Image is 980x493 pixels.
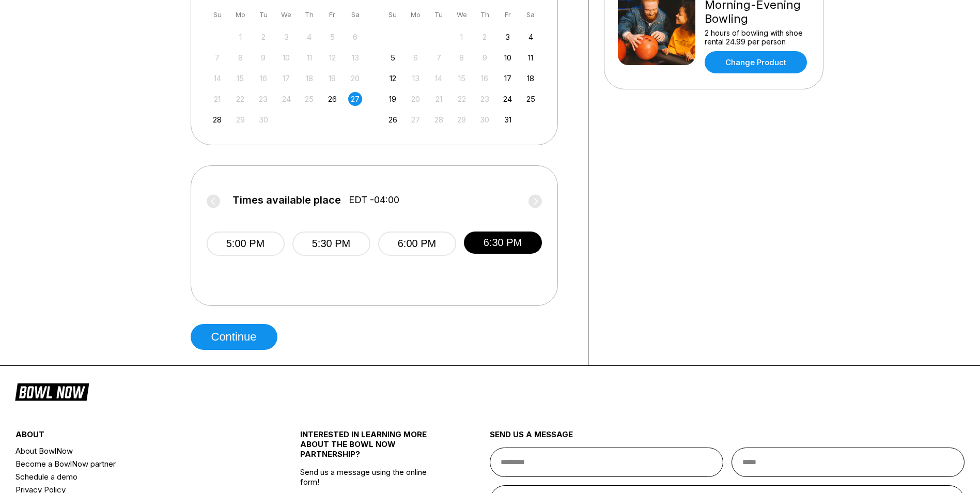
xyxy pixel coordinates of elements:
div: Tu [432,8,446,22]
div: Not available Friday, September 5th, 2025 [325,30,339,44]
div: Not available Wednesday, September 3rd, 2025 [279,30,293,44]
button: 6:30 PM [464,232,542,254]
div: Not available Tuesday, October 7th, 2025 [432,51,446,65]
div: Not available Wednesday, September 10th, 2025 [279,51,293,65]
div: Mo [234,8,247,22]
div: Not available Saturday, September 13th, 2025 [348,51,362,65]
div: Not available Tuesday, September 30th, 2025 [256,113,270,127]
div: Not available Saturday, September 20th, 2025 [348,71,362,85]
div: Not available Tuesday, September 9th, 2025 [256,51,270,65]
div: Mo [409,8,423,22]
button: 5:00 PM [207,232,285,256]
span: Times available place [232,194,341,206]
div: Su [210,8,224,22]
div: 2 hours of bowling with shoe rental 24.99 per person [705,28,810,46]
div: Not available Wednesday, October 29th, 2025 [455,113,469,127]
div: Choose Friday, October 24th, 2025 [501,92,515,106]
div: Choose Sunday, October 12th, 2025 [386,71,400,85]
div: Choose Friday, October 31st, 2025 [501,113,515,127]
div: Not available Tuesday, October 28th, 2025 [432,113,446,127]
div: month 2025-09 [209,29,364,127]
div: Not available Thursday, October 16th, 2025 [478,71,492,85]
div: Th [302,8,316,22]
div: Fr [325,8,339,22]
a: About BowlNow [15,444,253,457]
a: Schedule a demo [15,470,253,483]
div: Not available Monday, September 15th, 2025 [234,71,247,85]
div: Not available Thursday, September 4th, 2025 [302,30,316,44]
div: Not available Thursday, October 2nd, 2025 [478,30,492,44]
div: Sa [524,8,538,22]
div: Su [386,8,400,22]
div: Not available Monday, September 22nd, 2025 [234,92,247,106]
div: Not available Monday, September 8th, 2025 [234,51,247,65]
div: Not available Wednesday, October 8th, 2025 [455,51,469,65]
div: Choose Saturday, September 27th, 2025 [348,92,362,106]
div: Choose Friday, September 26th, 2025 [325,92,339,106]
div: Not available Tuesday, October 21st, 2025 [432,92,446,106]
div: Not available Monday, October 13th, 2025 [409,71,423,85]
div: Choose Saturday, October 25th, 2025 [524,92,538,106]
div: Tu [256,8,270,22]
div: Choose Sunday, September 28th, 2025 [210,113,224,127]
div: Not available Wednesday, September 17th, 2025 [279,71,293,85]
div: Not available Thursday, September 11th, 2025 [302,51,316,65]
div: Not available Friday, September 12th, 2025 [325,51,339,65]
span: EDT -04:00 [349,194,399,206]
div: Not available Monday, October 6th, 2025 [409,51,423,65]
div: Sa [348,8,362,22]
a: Change Product [705,51,807,73]
div: We [279,8,293,22]
div: Choose Saturday, October 4th, 2025 [524,30,538,44]
div: Choose Friday, October 17th, 2025 [501,71,515,85]
div: Choose Saturday, October 18th, 2025 [524,71,538,85]
div: Not available Thursday, October 23rd, 2025 [478,92,492,106]
div: send us a message [490,429,965,448]
button: 5:30 PM [292,232,370,256]
div: INTERESTED IN LEARNING MORE ABOUT THE BOWL NOW PARTNERSHIP? [300,429,443,467]
div: Choose Sunday, October 5th, 2025 [386,51,400,65]
button: Continue [191,324,277,350]
div: Choose Friday, October 3rd, 2025 [501,30,515,44]
div: Not available Tuesday, October 14th, 2025 [432,71,446,85]
div: Choose Sunday, October 19th, 2025 [386,92,400,106]
div: Not available Tuesday, September 23rd, 2025 [256,92,270,106]
div: Choose Sunday, October 26th, 2025 [386,113,400,127]
div: Not available Monday, September 29th, 2025 [234,113,247,127]
div: Not available Thursday, September 25th, 2025 [302,92,316,106]
div: about [15,429,253,444]
div: month 2025-10 [384,29,539,127]
div: Not available Friday, September 19th, 2025 [325,71,339,85]
div: Not available Sunday, September 7th, 2025 [210,51,224,65]
div: Not available Thursday, October 30th, 2025 [478,113,492,127]
div: Not available Tuesday, September 16th, 2025 [256,71,270,85]
div: Not available Wednesday, October 15th, 2025 [455,71,469,85]
a: Become a BowlNow partner [15,457,253,470]
div: Not available Thursday, October 9th, 2025 [478,51,492,65]
div: Not available Monday, October 27th, 2025 [409,113,423,127]
div: Th [478,8,492,22]
div: Not available Monday, September 1st, 2025 [234,30,247,44]
div: Choose Friday, October 10th, 2025 [501,51,515,65]
div: Not available Wednesday, October 22nd, 2025 [455,92,469,106]
div: Not available Saturday, September 6th, 2025 [348,30,362,44]
button: 6:00 PM [378,232,456,256]
div: Not available Tuesday, September 2nd, 2025 [256,30,270,44]
div: Choose Saturday, October 11th, 2025 [524,51,538,65]
div: Not available Wednesday, October 1st, 2025 [455,30,469,44]
div: Not available Monday, October 20th, 2025 [409,92,423,106]
div: Not available Sunday, September 14th, 2025 [210,71,224,85]
div: Not available Sunday, September 21st, 2025 [210,92,224,106]
div: Not available Thursday, September 18th, 2025 [302,71,316,85]
div: Fr [501,8,515,22]
div: We [455,8,469,22]
div: Not available Wednesday, September 24th, 2025 [279,92,293,106]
